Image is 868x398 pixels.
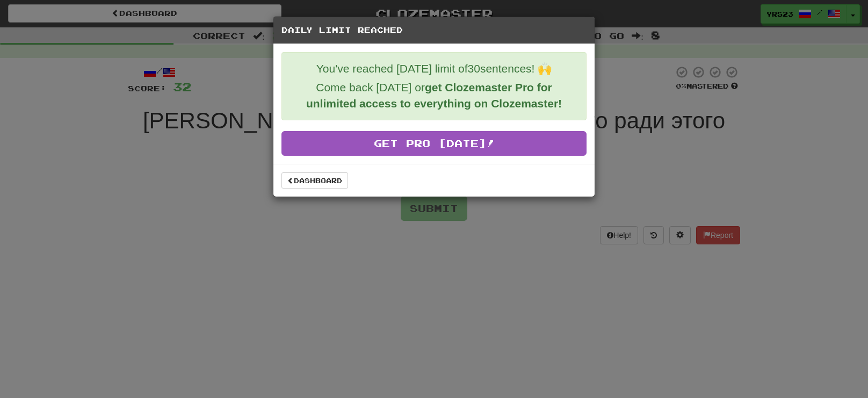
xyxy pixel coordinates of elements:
p: You've reached [DATE] limit of 30 sentences! 🙌 [290,61,578,77]
a: Get Pro [DATE]! [281,131,587,156]
p: Come back [DATE] or [290,79,578,112]
strong: get Clozemaster Pro for unlimited access to everything on Clozemaster! [306,81,562,110]
a: Dashboard [281,172,348,189]
h5: Daily Limit Reached [281,25,587,35]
